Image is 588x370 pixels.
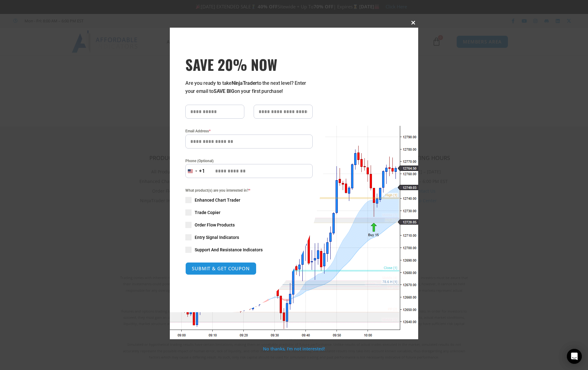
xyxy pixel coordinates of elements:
button: Selected country [185,164,205,178]
strong: NinjaTrader [232,80,257,86]
span: Enhanced Chart Trader [195,197,240,203]
button: SUBMIT & GET COUPON [185,262,256,275]
div: Open Intercom Messenger [567,349,582,364]
span: What product(s) are you interested in? [185,187,313,194]
span: Trade Copier [195,209,220,216]
label: Entry Signal Indicators [185,234,313,240]
label: Phone (Optional) [185,158,313,164]
span: Order Flow Products [195,222,235,228]
label: Support And Resistance Indicators [185,247,313,253]
label: Order Flow Products [185,222,313,228]
span: Support And Resistance Indicators [195,247,263,253]
div: +1 [199,167,205,175]
label: Enhanced Chart Trader [185,197,313,203]
span: SAVE 20% NOW [185,56,313,73]
label: Email Address [185,128,313,134]
label: Trade Copier [185,209,313,216]
a: No thanks, I’m not interested! [263,346,325,352]
strong: SAVE BIG [214,88,234,94]
span: Entry Signal Indicators [195,234,239,240]
p: Are you ready to take to the next level? Enter your email to on your first purchase! [185,79,313,95]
